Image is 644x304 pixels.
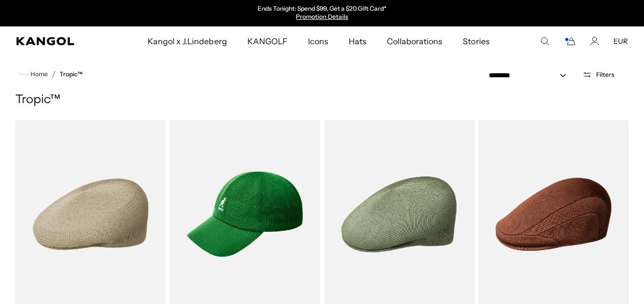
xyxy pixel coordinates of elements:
[564,37,576,46] button: Cart
[258,5,386,13] p: Ends Tonight: Spend $99, Get a $20 Gift Card*
[540,37,549,46] summary: Search here
[387,26,442,56] span: Collaborations
[217,5,427,21] div: Announcement
[613,37,628,46] button: EUR
[576,70,621,79] button: Open filters
[60,71,82,78] a: Tropic™
[296,13,348,20] a: Promotion Details
[590,37,599,46] a: Account
[15,93,629,108] h1: Tropic™
[217,5,427,21] slideshow-component: Announcement bar
[596,71,614,78] span: Filters
[217,5,427,21] div: 1 of 2
[247,26,288,56] span: KANGOLF
[349,26,367,56] span: Hats
[298,26,339,56] a: Icons
[29,71,48,78] span: Home
[19,70,48,79] a: Home
[16,37,97,45] a: Kangol
[237,26,298,56] a: KANGOLF
[453,26,499,56] a: Stories
[137,26,237,56] a: Kangol x J.Lindeberg
[339,26,377,56] a: Hats
[485,70,576,81] select: Sort by: Featured
[377,26,453,56] a: Collaborations
[463,26,489,56] span: Stories
[148,26,227,56] span: Kangol x J.Lindeberg
[48,68,55,80] li: /
[308,26,328,56] span: Icons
